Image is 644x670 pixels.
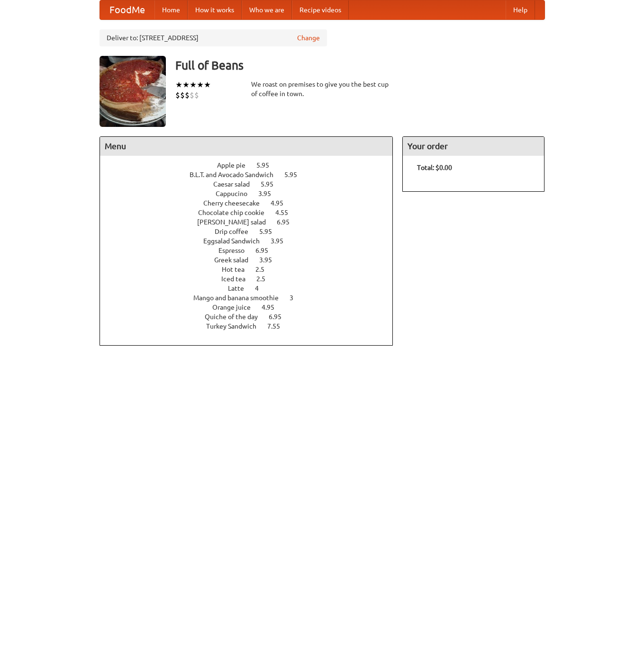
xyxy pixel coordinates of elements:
a: Greek salad 3.95 [214,256,290,264]
span: 5.95 [261,180,283,188]
span: 3.95 [258,190,281,197]
h4: Your order [403,137,544,156]
a: Recipe videos [292,0,349,19]
h4: Menu [100,137,393,156]
a: Eggsalad Sandwich 3.95 [203,237,301,245]
span: 3.95 [259,256,281,264]
span: 3 [290,294,303,302]
a: Drip coffee 5.95 [215,228,290,235]
b: Total: $0.00 [417,164,452,171]
a: Latte 4 [228,285,276,292]
li: ★ [175,80,182,90]
span: Chocolate chip cookie [198,209,274,216]
span: Latte [228,285,254,292]
span: B.L.T. and Avocado Sandwich [190,171,283,179]
span: 5.95 [284,171,307,179]
span: Apple pie [217,161,255,169]
a: Iced tea 2.5 [221,275,283,283]
span: Drip coffee [215,228,258,235]
li: $ [185,90,190,100]
li: $ [194,90,199,100]
li: ★ [204,80,211,90]
div: We roast on premises to give you the best cup of coffee in town. [251,80,393,98]
div: Deliver to: [STREET_ADDRESS] [100,29,327,46]
span: Orange juice [212,304,260,311]
a: Change [297,33,320,43]
a: [PERSON_NAME] salad 6.95 [197,218,307,226]
li: ★ [197,80,204,90]
a: Home [154,0,188,19]
li: ★ [182,80,190,90]
span: Caesar salad [213,180,259,188]
span: Cappucino [216,190,257,197]
span: Eggsalad Sandwich [203,237,269,245]
span: [PERSON_NAME] salad [197,218,275,226]
li: $ [180,90,185,100]
span: 4.95 [271,199,293,207]
span: 6.95 [255,247,278,254]
a: Orange juice 4.95 [212,304,292,311]
span: 6.95 [277,218,299,226]
span: 2.5 [256,275,275,283]
span: Mango and banana smoothie [193,294,288,302]
span: 4.95 [262,304,284,311]
span: 4 [255,285,268,292]
span: Cherry cheesecake [203,199,269,207]
span: 5.95 [259,228,281,235]
h3: Full of Beans [175,56,545,75]
a: FoodMe [100,0,154,19]
a: Cappucino 3.95 [216,190,289,197]
a: B.L.T. and Avocado Sandwich 5.95 [190,171,315,179]
span: 5.95 [256,161,279,169]
li: $ [190,90,194,100]
a: Chocolate chip cookie 4.55 [198,209,306,216]
span: 3.95 [271,237,293,245]
a: Espresso 6.95 [218,247,286,254]
span: Iced tea [221,275,255,283]
a: Quiche of the day 6.95 [205,313,299,321]
span: Hot tea [222,266,254,273]
a: Cherry cheesecake 4.95 [203,199,301,207]
li: ★ [190,80,197,90]
span: Turkey Sandwich [206,322,266,330]
a: How it works [188,0,242,19]
a: Turkey Sandwich 7.55 [206,322,298,330]
li: $ [175,90,180,100]
span: 7.55 [267,322,290,330]
a: Caesar salad 5.95 [213,180,291,188]
a: Mango and banana smoothie 3 [193,294,311,302]
img: angular.jpg [100,56,166,127]
span: Espresso [218,247,254,254]
a: Apple pie 5.95 [217,161,287,169]
a: Who we are [242,0,292,19]
a: Hot tea 2.5 [222,266,282,273]
span: Quiche of the day [205,313,267,321]
span: Greek salad [214,256,258,264]
span: 2.5 [255,266,274,273]
a: Help [506,0,535,19]
span: 4.55 [275,209,298,216]
span: 6.95 [269,313,291,321]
